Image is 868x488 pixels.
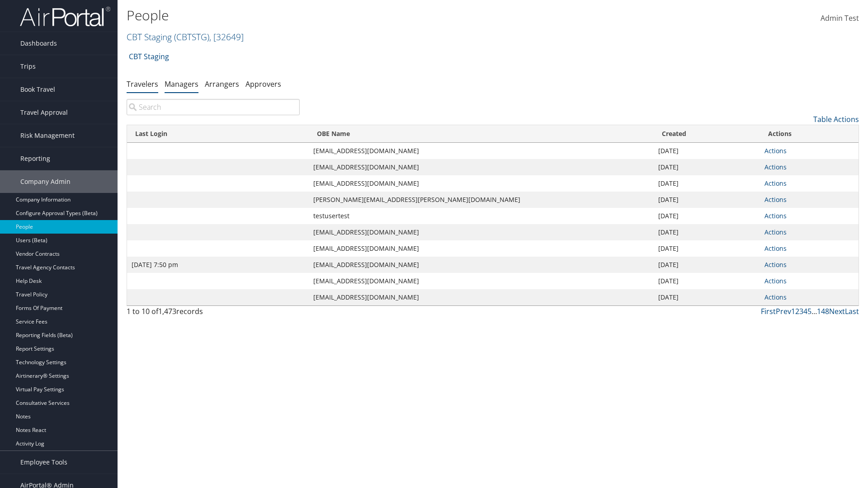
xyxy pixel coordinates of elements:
span: Trips [20,55,36,78]
span: 1,473 [158,306,176,316]
a: First [761,306,776,316]
span: Risk Management [20,124,75,147]
a: Approvers [245,79,281,89]
span: , [ 32649 ] [209,31,244,43]
td: [DATE] [654,257,760,273]
h1: People [127,6,615,25]
th: Last Login: activate to sort column ascending [127,125,309,143]
span: Reporting [20,147,50,170]
td: [DATE] [654,175,760,192]
span: ( CBTSTG ) [174,31,209,43]
input: Search [127,99,300,115]
a: Actions [764,146,787,155]
td: [PERSON_NAME][EMAIL_ADDRESS][PERSON_NAME][DOMAIN_NAME] [309,192,654,208]
a: Actions [764,293,787,301]
td: [EMAIL_ADDRESS][DOMAIN_NAME] [309,224,654,240]
a: Arrangers [205,79,239,89]
span: Company Admin [20,170,71,193]
td: [EMAIL_ADDRESS][DOMAIN_NAME] [309,143,654,159]
td: [DATE] [654,289,760,305]
a: Actions [764,260,787,269]
a: 148 [817,306,829,316]
td: [DATE] [654,224,760,240]
td: [DATE] [654,143,760,159]
img: airportal-logo.png [20,6,110,27]
td: [DATE] 7:50 pm [127,257,309,273]
a: Actions [764,179,787,188]
td: testusertest [309,208,654,224]
a: Table Actions [813,114,859,124]
td: [EMAIL_ADDRESS][DOMAIN_NAME] [309,159,654,175]
a: Next [829,306,845,316]
td: [EMAIL_ADDRESS][DOMAIN_NAME] [309,289,654,305]
a: Actions [764,228,787,236]
a: Actions [764,211,787,220]
th: Actions [760,125,859,143]
div: 1 to 10 of records [127,306,300,321]
span: Dashboards [20,32,57,55]
a: CBT Staging [127,31,244,43]
a: Actions [764,163,787,171]
a: Prev [776,306,791,316]
span: … [811,306,817,316]
a: Last [845,306,859,316]
a: 2 [795,306,799,316]
td: [EMAIL_ADDRESS][DOMAIN_NAME] [309,175,654,192]
td: [DATE] [654,240,760,257]
th: OBE Name: activate to sort column ascending [309,125,654,143]
span: Admin Test [821,13,859,23]
a: Managers [165,79,198,89]
td: [DATE] [654,192,760,208]
td: [DATE] [654,208,760,224]
td: [DATE] [654,159,760,175]
span: Book Travel [20,78,55,101]
a: Travelers [127,79,158,89]
a: 4 [803,306,807,316]
a: 1 [791,306,795,316]
a: Admin Test [821,5,859,33]
span: Employee Tools [20,451,67,474]
a: Actions [764,244,787,253]
a: 3 [799,306,803,316]
a: CBT Staging [129,47,169,66]
a: Actions [764,195,787,204]
th: Created: activate to sort column ascending [654,125,760,143]
td: [EMAIL_ADDRESS][DOMAIN_NAME] [309,240,654,257]
td: [EMAIL_ADDRESS][DOMAIN_NAME] [309,273,654,289]
td: [DATE] [654,273,760,289]
span: Travel Approval [20,101,68,124]
a: 5 [807,306,811,316]
td: [EMAIL_ADDRESS][DOMAIN_NAME] [309,257,654,273]
a: Actions [764,277,787,285]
